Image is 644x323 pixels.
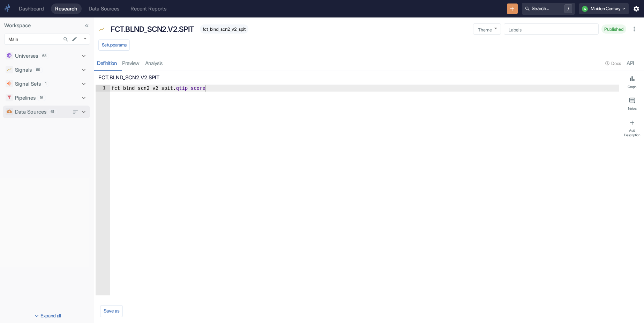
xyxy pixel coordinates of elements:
[15,80,41,88] p: Signal Sets
[15,3,48,14] a: Dashboard
[603,58,624,69] button: Docs
[98,74,616,81] p: FCT.BLND_SCN2.V2.SPIT
[84,3,123,14] a: Data Sources
[15,66,32,74] p: Signals
[3,50,90,62] div: Universes68
[100,305,123,317] button: Save as
[15,108,46,116] p: Data Sources
[579,3,629,14] button: QMaiden Century
[71,107,80,117] button: Edit data sources order
[507,3,518,14] button: New Resource
[522,3,575,15] button: Search.../
[622,72,643,92] button: Graph
[130,6,166,12] div: Recent Reports
[15,94,36,102] p: Pipelines
[200,27,248,32] span: fct_blnd_scn2_v2_spit
[623,128,641,137] div: Add Description
[51,3,82,14] a: Research
[3,106,90,118] div: Data Sources61Edit data sources order
[55,6,77,12] div: Research
[126,3,171,14] a: Recent Reports
[61,35,70,44] button: Search...
[4,34,90,45] div: Main
[1,310,93,322] button: Expand all
[19,6,44,12] div: Dashboard
[96,85,110,92] div: 1
[48,109,57,115] span: 61
[99,27,105,34] span: Signal
[97,60,117,67] div: Definition
[40,53,49,59] span: 68
[3,78,90,90] div: Signal Sets1
[89,6,119,12] div: Data Sources
[582,6,588,12] div: Q
[111,24,194,35] p: FCT.BLND_SCN2.V2.SPIT
[601,27,626,32] span: Published
[109,22,196,36] div: FCT.BLND_SCN2.V2.SPIT
[82,21,91,30] button: Collapse Sidebar
[98,40,130,51] button: Setupparams
[3,92,90,104] div: Pipelines16
[33,67,43,73] span: 69
[4,22,90,29] p: Workspace
[43,81,49,87] span: 1
[15,52,38,60] p: Universes
[3,64,90,76] div: Signals69
[622,94,643,114] button: Notes
[70,34,79,44] button: edit
[94,56,644,71] div: resource tabs
[37,95,46,101] span: 16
